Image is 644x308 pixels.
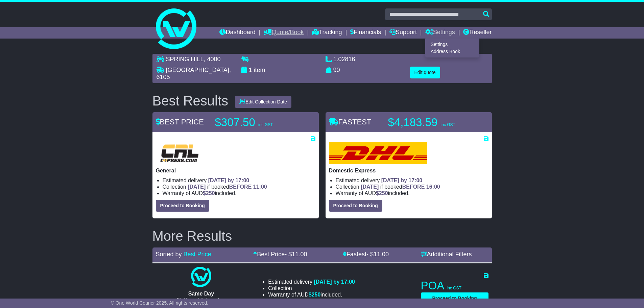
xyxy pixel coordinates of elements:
[268,279,355,285] li: Estimated delivery
[285,251,307,258] span: - $
[268,291,355,298] li: Warranty of AUD included.
[166,67,229,73] span: [GEOGRAPHIC_DATA]
[336,177,488,184] li: Estimated delivery
[329,200,382,212] button: Proceed to Booking
[379,190,388,196] span: 250
[204,56,221,63] span: , 4000
[149,93,232,108] div: Best Results
[229,184,252,190] span: BEFORE
[312,292,321,298] span: 250
[440,122,455,127] span: inc GST
[329,118,372,126] span: FASTEST
[235,96,291,108] button: Edit Collection Date
[111,300,209,306] span: © One World Courier 2025. All rights reserved.
[163,190,315,196] li: Warranty of AUD included.
[425,39,479,57] div: Quote/Book
[163,184,315,190] li: Collection
[374,251,389,258] span: 11.00
[333,67,340,73] span: 90
[410,67,440,78] button: Edit quote
[361,184,379,190] span: [DATE]
[152,229,492,243] h2: More Results
[264,27,304,39] a: Quote/Book
[188,184,206,190] span: [DATE]
[219,27,256,39] a: Dashboard
[376,190,388,196] span: $
[381,177,423,183] span: [DATE] by 17:00
[206,190,215,196] span: 250
[336,190,488,196] li: Warranty of AUD included.
[156,167,315,174] p: General
[215,116,300,129] p: $307.50
[208,177,249,183] span: [DATE] by 17:00
[157,67,231,81] span: , 6105
[156,251,182,258] span: Sorted by
[191,267,211,287] img: One World Courier: Same Day Nationwide(quotes take 0.5-1 hour)
[292,251,307,258] span: 11.00
[314,279,355,285] span: [DATE] by 17:00
[329,142,427,164] img: DHL: Domestic Express
[388,116,473,129] p: $4,183.59
[350,27,381,39] a: Financials
[203,190,215,196] span: $
[426,184,440,190] span: 16:00
[188,184,267,190] span: if booked
[249,67,252,73] span: 1
[309,292,321,298] span: $
[166,56,204,63] span: SPRING HILL
[463,27,492,39] a: Reseller
[333,56,355,63] span: 1.02816
[447,286,461,290] span: inc GST
[402,184,425,190] span: BEFORE
[258,122,273,127] span: inc GST
[312,27,342,39] a: Tracking
[163,177,315,184] li: Estimated delivery
[343,251,389,258] a: Fastest- $11.00
[425,27,455,39] a: Settings
[254,67,265,73] span: item
[156,118,204,126] span: BEST PRICE
[329,167,488,174] p: Domestic Express
[184,251,211,258] a: Best Price
[253,251,307,258] a: Best Price- $11.00
[426,41,479,48] a: Settings
[421,292,488,304] button: Proceed to Booking
[366,251,389,258] span: - $
[156,200,209,212] button: Proceed to Booking
[421,279,488,292] p: POA
[336,184,488,190] li: Collection
[253,184,267,190] span: 11:00
[156,142,203,164] img: CRL: General
[361,184,440,190] span: if booked
[389,27,417,39] a: Support
[268,285,355,291] li: Collection
[421,251,472,258] a: Additional Filters
[426,48,479,55] a: Address Book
